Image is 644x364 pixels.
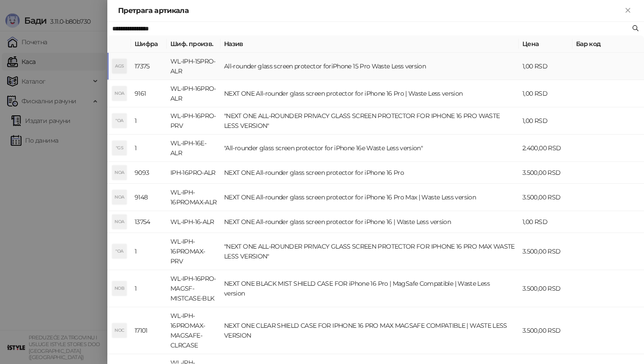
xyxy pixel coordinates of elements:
td: NEXT ONE All-rounder glass screen protector for iPhone 16 Pro [220,162,519,184]
td: 3.500,00 RSD [519,162,572,184]
td: WL-IPH-16PROMAX-PRV [167,233,220,270]
td: 3.500,00 RSD [519,184,572,211]
td: 1 [131,135,167,162]
td: WL-IPH-16PRO- ALR [167,80,220,107]
td: "NEXT ONE ALL-ROUNDER PRIVACY GLASS SCREEN PROTECTOR FOR IPHONE 16 PRO MAX WASTE LESS VERSION" [220,233,519,270]
td: 13754 [131,211,167,233]
div: NOA [112,86,127,101]
td: 1,00 RSD [519,80,572,107]
td: 3.500,00 RSD [519,307,572,354]
td: 9093 [131,162,167,184]
td: 1,00 RSD [519,107,572,135]
td: All-rounder glass screen protector foriPhone 15 Pro Waste Less version [220,53,519,80]
td: NEXT ONE All-rounder glass screen protector for iPhone 16 Pro | Waste Less version [220,80,519,107]
div: NOA [112,215,127,229]
td: "NEXT ONE ALL-ROUNDER PRIVACY GLASS SCREEN PROTECTOR FOR IPHONE 16 PRO WASTE LESS VERSION" [220,107,519,135]
td: 3.500,00 RSD [519,270,572,307]
th: Шиф. произв. [167,35,220,53]
div: "OA [112,114,127,128]
div: "GS [112,141,127,155]
td: WL-IPH-16PRO-PRV [167,107,220,135]
td: WL-IPH-16PRO-MAGSF-MISTCASE-BLK [167,270,220,307]
th: Шифра [131,35,167,53]
td: WL-IPH-16PROMAX-MAGSAFE-CLRCASE [167,307,220,354]
div: NOB [112,281,127,296]
button: Close [623,5,633,16]
div: "OA [112,244,127,258]
td: WL-IPH-15PRO-ALR [167,53,220,80]
th: Цена [519,35,572,53]
td: 9161 [131,80,167,107]
td: 17101 [131,307,167,354]
td: "All-rounder glass screen protector for iPhone 16e Waste Less version" [220,135,519,162]
td: 1,00 RSD [519,53,572,80]
div: AGS [112,59,127,73]
td: WL-IPH-16-ALR [167,211,220,233]
td: WL-IPH-16E-ALR [167,135,220,162]
td: NEXT ONE All-rounder glass screen protector for iPhone 16 Pro Max | Waste Less version [220,184,519,211]
td: 9148 [131,184,167,211]
td: 3.500,00 RSD [519,233,572,270]
div: NOA [112,190,127,204]
th: Бар код [572,35,644,53]
td: NEXT ONE CLEAR SHIELD CASE FOR IPHONE 16 PRO MAX MAGSAFE COMPATIBLE | WASTE LESS VERSION [220,307,519,354]
td: 1 [131,270,167,307]
td: 2.400,00 RSD [519,135,572,162]
td: 1,00 RSD [519,211,572,233]
td: 1 [131,233,167,270]
td: WL-IPH-16PROMAX-ALR [167,184,220,211]
td: 17375 [131,53,167,80]
div: Претрага артикала [118,5,623,16]
td: 1 [131,107,167,135]
th: Назив [220,35,519,53]
td: IPH-16PRO-ALR [167,162,220,184]
td: NEXT ONE BLACK MIST SHIELD CASE FOR iPhone 16 Pro | MagSafe Compatible | Waste Less version [220,270,519,307]
div: NOA [112,165,127,180]
td: NEXT ONE All-rounder glass screen protector for iPhone 16 | Waste Less version [220,211,519,233]
div: NOC [112,323,127,338]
